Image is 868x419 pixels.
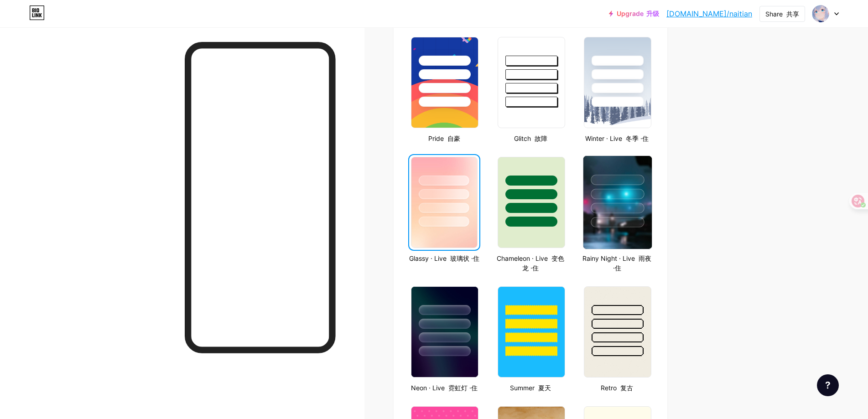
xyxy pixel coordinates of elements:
[408,383,480,393] div: Neon · Live
[495,134,567,143] div: Glitch
[765,9,799,19] div: Share
[408,134,480,143] div: Pride
[626,134,649,142] font: 冬季 ·住
[450,254,479,262] font: 玻璃状 ·住
[646,10,659,17] font: 升级
[583,156,652,249] img: rainy_night.jpg
[609,10,659,17] a: Upgrade
[448,384,478,392] font: 霓虹灯 ·住
[786,10,799,18] font: 共享
[495,383,567,393] div: Summer
[408,253,480,263] div: Glassy · Live
[495,253,567,273] div: Chameleon · Live
[812,5,829,22] img: naitian
[447,134,460,142] font: 自豪
[535,134,547,142] font: 故障
[581,253,653,273] div: Rainy Night · Live
[581,134,653,143] div: Winter · Live
[581,383,653,393] div: Retro
[620,384,633,392] font: 复古
[538,384,551,392] font: 夏天
[666,8,752,19] a: [DOMAIN_NAME]/naitian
